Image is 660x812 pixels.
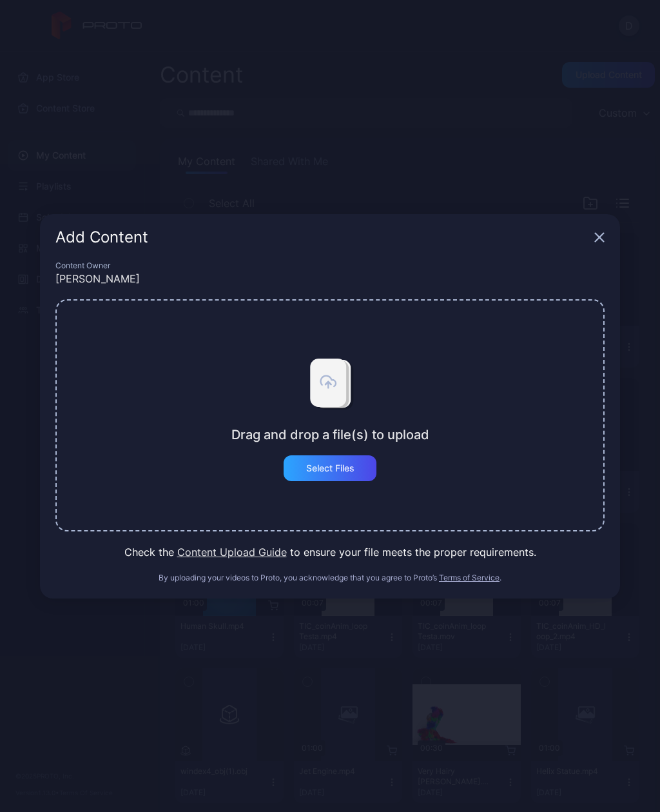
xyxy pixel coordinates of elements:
div: [PERSON_NAME] [55,271,605,286]
button: Select Files [284,455,376,481]
div: Content Owner [55,261,605,271]
div: Select Files [306,463,354,473]
div: Check the to ensure your file meets the proper requirements. [55,544,605,560]
div: By uploading your videos to Proto, you acknowledge that you agree to Proto’s . [55,573,605,583]
div: Drag and drop a file(s) to upload [231,427,429,442]
div: Add Content [55,230,589,245]
button: Terms of Service [439,573,500,583]
button: Content Upload Guide [177,544,287,560]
